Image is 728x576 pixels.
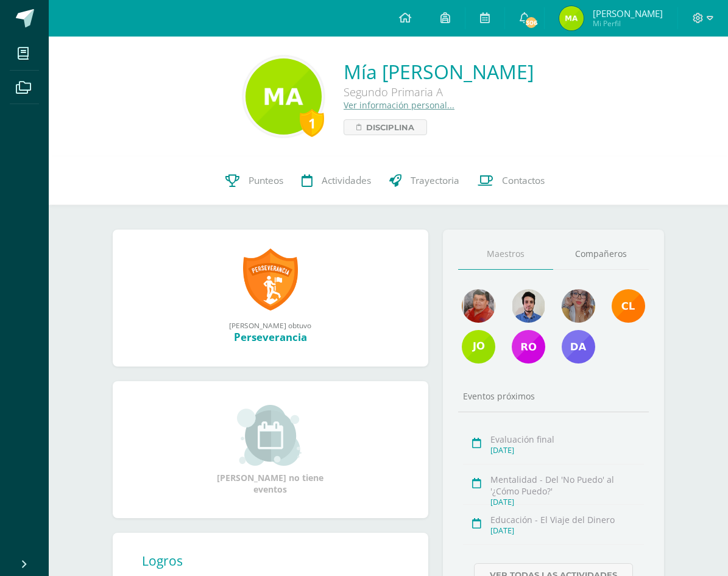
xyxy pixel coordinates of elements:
img: 6a7a54c56617c0b9e88ba47bf52c02d7.png [462,330,495,364]
div: Evaluación final [490,434,644,445]
span: Disciplina [366,120,414,135]
span: Mi Perfil [593,18,663,29]
span: Contactos [502,174,545,187]
span: Trayectoria [411,174,459,187]
a: Disciplina [344,119,427,135]
a: Mía [PERSON_NAME] [344,58,534,85]
div: 1 [300,109,324,137]
div: [DATE] [490,525,644,536]
a: Contactos [468,156,554,205]
span: Punteos [249,174,283,187]
a: Punteos [216,156,292,205]
img: 8ad4561c845816817147f6c4e484f2e8.png [462,289,495,323]
span: [PERSON_NAME] [593,7,663,19]
div: Perseverancia [125,330,416,344]
div: [DATE] [490,497,644,507]
img: a271c015ac97fdbc6d4e9297be02c0cd.png [512,330,545,364]
a: Maestros [458,239,554,270]
span: Actividades [322,174,371,187]
img: event_small.png [237,405,303,466]
span: 306 [525,16,538,29]
img: 11f84d56d572a5e4c1f5153d33b48bc1.png [612,289,645,323]
img: a829dc3d9546c954bffb968e6a2e0b07.png [246,58,322,135]
div: Segundo Primaria A [344,85,534,99]
div: Logros [142,552,399,569]
div: [DATE] [490,445,644,455]
a: Actividades [292,156,380,205]
div: Eventos próximos [458,390,649,402]
img: 262ac19abc587240528a24365c978d30.png [562,289,595,323]
div: [PERSON_NAME] no tiene eventos [210,405,331,495]
div: Educación - El Viaje del Dinero [490,514,644,525]
div: Mentalidad - Del 'No Puedo' al '¿Cómo Puedo?' [490,474,644,497]
img: d650b8a4c243782be60a4ad8c1255b8a.png [562,330,595,364]
div: [PERSON_NAME] obtuvo [125,320,416,330]
img: ced6bf4655e53fb3caff2efade36f3af.png [559,6,584,30]
a: Compañeros [553,239,649,270]
a: Ver información personal... [344,99,454,111]
a: Trayectoria [380,156,468,205]
img: 2dffed587003e0fc8d85a787cd9a4a0a.png [512,289,545,323]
